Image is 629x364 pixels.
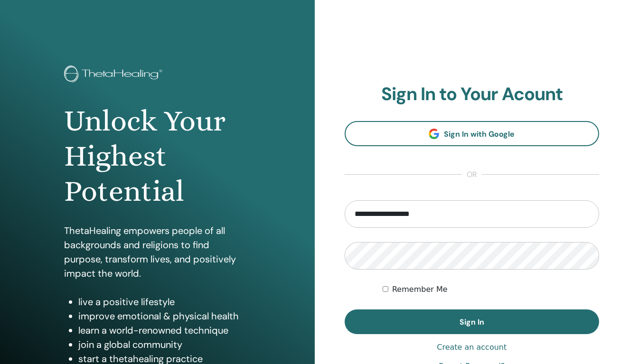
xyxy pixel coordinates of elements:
a: Create an account [437,342,507,353]
li: join a global community [78,337,250,352]
span: Sign In with Google [444,129,515,139]
label: Remember Me [392,284,448,295]
span: or [462,169,482,180]
div: Keep me authenticated indefinitely or until I manually logout [383,284,599,295]
a: Sign In with Google [345,121,600,146]
li: live a positive lifestyle [78,295,250,309]
span: Sign In [460,317,484,327]
button: Sign In [345,309,600,334]
li: improve emotional & physical health [78,309,250,323]
li: learn a world-renowned technique [78,323,250,337]
h1: Unlock Your Highest Potential [64,103,250,209]
p: ThetaHealing empowers people of all backgrounds and religions to find purpose, transform lives, a... [64,224,250,280]
h2: Sign In to Your Acount [345,84,600,105]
